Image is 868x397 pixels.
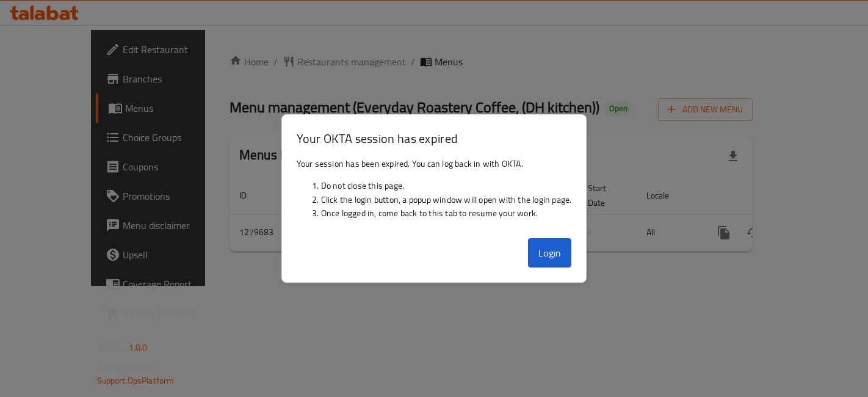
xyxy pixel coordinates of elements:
h3: Your OKTA session has expired [297,129,572,147]
li: Do not close this page. [321,179,572,192]
div: Your session has been expired. You can log back in with OKTA. [282,152,587,234]
li: Once logged in, come back to this tab to resume your work. [321,206,572,220]
li: Click the login button, a popup window will open with the login page. [321,193,572,206]
button: Login [528,238,572,268]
